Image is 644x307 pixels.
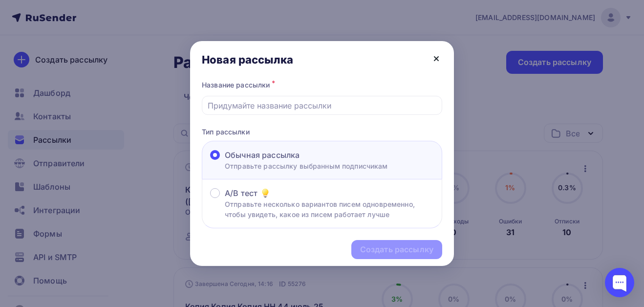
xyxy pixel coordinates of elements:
[225,187,258,199] span: A/B тест
[225,199,434,219] p: Отправьте несколько вариантов писем одновременно, чтобы увидеть, какое из писем работает лучше
[225,161,388,171] p: Отправьте рассылку выбранным подписчикам
[202,127,442,137] p: Тип рассылки
[225,149,300,161] span: Обычная рассылка
[202,78,442,92] div: Название рассылки
[202,53,293,66] div: Новая рассылка
[208,100,437,111] input: Придумайте название рассылки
